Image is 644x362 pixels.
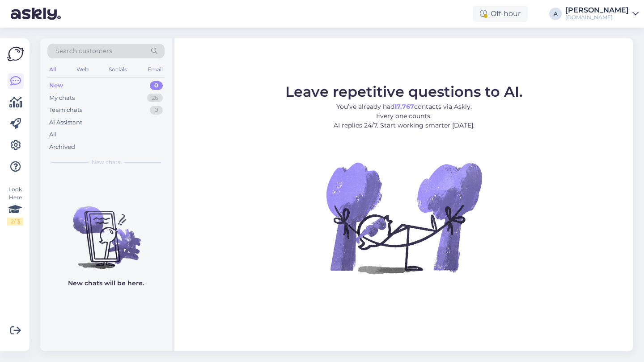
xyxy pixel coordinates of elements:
[49,106,82,115] div: Team chats
[473,6,528,22] div: Off-hour
[394,103,414,111] b: 17,767
[107,64,129,75] div: Socials
[40,190,172,271] img: No chats
[68,279,144,288] p: New chats will be here.
[75,64,90,75] div: Web
[285,102,523,130] p: You’ve already had contacts via Askly. Every one counts. AI replies 24/7. Start working smarter [...
[49,118,82,127] div: AI Assistant
[7,185,23,226] div: Look Here
[47,64,58,75] div: All
[549,8,562,20] div: A
[49,130,57,139] div: All
[565,7,639,21] a: [PERSON_NAME][DOMAIN_NAME]
[565,7,629,14] div: [PERSON_NAME]
[49,94,75,103] div: My chats
[146,64,165,75] div: Email
[323,137,484,298] img: No Chat active
[150,106,163,115] div: 0
[285,83,523,100] span: Leave repetitive questions to AI.
[7,45,24,62] img: Askly Logo
[49,81,63,90] div: New
[150,81,163,90] div: 0
[92,158,120,166] span: New chats
[565,14,629,21] div: [DOMAIN_NAME]
[49,143,75,152] div: Archived
[7,218,23,226] div: 2 / 3
[147,94,163,103] div: 26
[55,46,112,56] span: Search customers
